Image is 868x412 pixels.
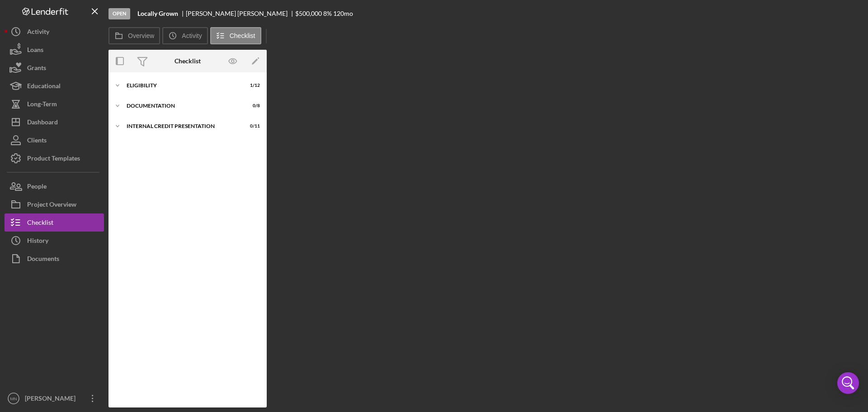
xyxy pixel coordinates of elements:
[5,232,104,250] button: History
[333,10,353,17] div: 120 mo
[244,83,260,88] div: 1 / 12
[127,103,237,109] div: DOCUMENTATION
[5,77,104,95] button: Educational
[5,389,104,407] button: MN[PERSON_NAME]
[108,27,160,44] button: Overview
[5,149,104,167] button: Product Templates
[295,9,322,17] span: $500,000
[5,250,104,268] button: Documents
[182,32,202,39] label: Activity
[244,123,260,129] div: 0 / 11
[5,95,104,113] button: Long-Term
[5,113,104,131] button: Dashboard
[210,27,261,44] button: Checklist
[27,213,53,234] div: Checklist
[127,123,237,129] div: INTERNAL CREDIT PRESENTATION
[23,389,81,410] div: [PERSON_NAME]
[27,232,48,252] div: History
[27,59,46,79] div: Grants
[27,177,47,198] div: People
[162,27,208,44] button: Activity
[27,23,49,43] div: Activity
[5,41,104,59] button: Loans
[27,131,47,152] div: Clients
[175,57,201,65] div: Checklist
[5,131,104,149] button: Clients
[5,195,104,213] button: Project Overview
[5,59,104,77] button: Grants
[137,10,178,17] b: Locally Grown
[108,8,130,19] div: Open
[186,10,295,17] div: [PERSON_NAME] [PERSON_NAME]
[27,41,43,61] div: Loans
[837,372,859,394] div: Open Intercom Messenger
[27,77,61,97] div: Educational
[10,396,17,401] text: MN
[5,177,104,195] button: People
[27,195,76,216] div: Project Overview
[5,213,104,232] button: Checklist
[127,83,237,88] div: ELIGIBILITY
[27,149,80,170] div: Product Templates
[5,23,104,41] button: Activity
[323,10,332,17] div: 8 %
[244,103,260,109] div: 0 / 8
[27,250,59,270] div: Documents
[128,32,154,39] label: Overview
[230,32,255,39] label: Checklist
[27,113,58,133] div: Dashboard
[27,95,57,115] div: Long-Term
